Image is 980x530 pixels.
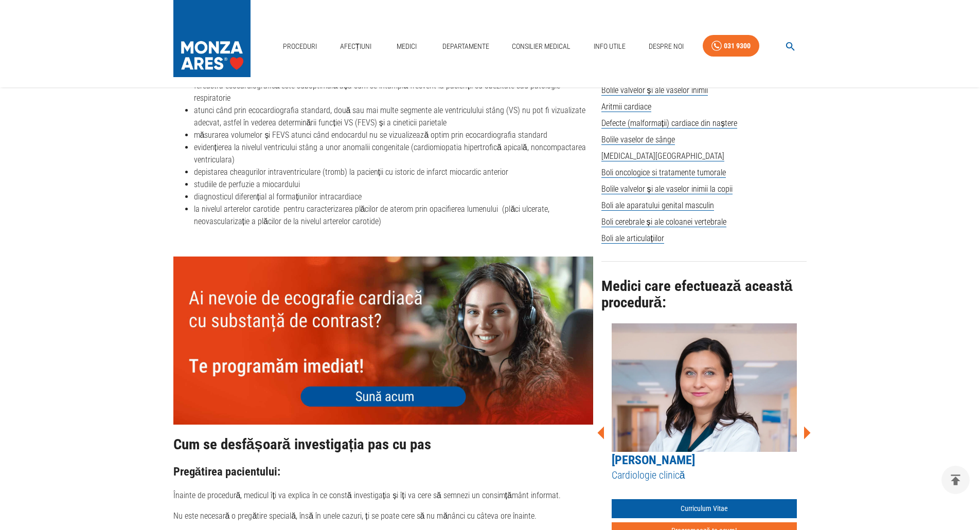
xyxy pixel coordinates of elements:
[194,129,593,141] li: măsurarea volumelor și FEVS atunci când endocardul nu se vizualizează optim prin ecocardiografia ...
[703,35,759,57] a: 031 9300
[601,102,651,112] span: Aritmii cardiace
[612,468,797,482] h5: Cardiologie clinică
[173,489,593,502] p: Înainte de procedură, medicul îți va explica în ce constă investigația și îți va cere să semnezi ...
[601,118,737,129] span: Defecte (malformații) cardiace din naștere
[194,104,593,129] li: atunci când prin ecocardiografia standard, două sau mai multe segmente ale ventriculului stâng (V...
[601,85,708,96] span: Bolile valvelor și ale vaselor inimii
[194,203,593,228] li: la nivelul arterelor carotide pentru caracterizarea plăcilor de aterom prin opacifierea lumenului...
[173,257,593,424] img: null
[173,510,593,522] p: Nu este necesară o pregătire specială, însă în unele cazuri, ți se poate cere să nu mănânci cu câ...
[173,436,593,453] h2: Cum se desfășoară investigația pas cu pas
[601,200,714,211] span: Boli ale aparatului genital masculin
[601,233,664,244] span: Boli ale articulațiilor
[601,217,726,227] span: Boli cerebrale și ale coloanei vertebrale
[194,178,593,191] li: studiile de perfuzie a miocardului
[173,465,593,478] h3: Pregătirea pacientului:
[508,36,575,57] a: Consilier Medical
[601,184,733,194] span: Bolile valvelor și ale vaselor inimii la copii
[336,36,376,57] a: Afecțiuni
[590,36,630,57] a: Info Utile
[390,36,423,57] a: Medici
[438,36,493,57] a: Departamente
[601,135,675,145] span: Bolile vaselor de sânge
[601,151,724,161] span: [MEDICAL_DATA][GEOGRAPHIC_DATA]
[612,499,797,518] a: Curriculum Vitae
[194,141,593,166] li: evidențierea la nivelul ventricului stâng a unor anomalii congenitale (cardiomiopatia hipertrofic...
[601,168,726,178] span: Boli oncologice si tratamente tumorale
[194,191,593,203] li: diagnosticul diferențial al formațiunilor intracardiace
[194,80,593,104] li: fereastra ecocardiografică este suboptimală așa cum se întâmplă frecvent la pacienții cu obezitat...
[279,36,321,57] a: Proceduri
[941,466,970,494] button: delete
[645,36,688,57] a: Despre Noi
[724,40,751,52] div: 031 9300
[612,453,695,467] a: [PERSON_NAME]
[601,278,807,310] h2: Medici care efectuează această procedură:
[194,166,593,178] li: depistarea cheagurilor intraventriculare (tromb) la pacienții cu istoric de infarct miocardic ant...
